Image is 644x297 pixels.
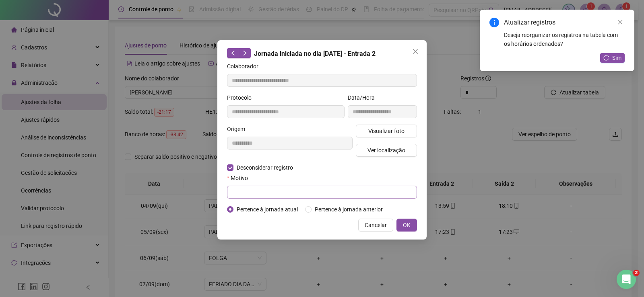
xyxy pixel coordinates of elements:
span: OK [403,221,411,229]
button: left [227,48,239,58]
button: Close [409,45,422,58]
span: left [230,50,236,56]
span: Cancelar [365,221,387,229]
button: Visualizar foto [356,125,417,137]
a: Close [616,18,625,27]
div: Jornada iniciada no dia [DATE] - Entrada 2 [227,48,417,59]
span: Ver localização [367,146,405,155]
button: right [239,48,251,58]
div: Atualizar registros [504,18,625,27]
label: Protocolo [227,93,257,102]
label: Motivo [227,174,253,182]
span: Pertence à jornada anterior [312,205,386,214]
span: info-circle [489,18,499,27]
span: close [617,19,623,25]
div: Deseja reorganizar os registros na tabela com os horários ordenados? [504,31,625,48]
span: 2 [633,270,640,276]
span: right [242,50,248,56]
button: Sim [600,53,625,63]
label: Data/Hora [348,93,380,102]
span: Sim [612,53,621,62]
span: Pertence à jornada atual [233,205,301,214]
button: Cancelar [358,219,393,231]
label: Origem [227,125,250,133]
button: Ver localização [356,144,417,157]
span: reload [603,55,609,61]
iframe: Intercom live chat [617,270,636,289]
span: Visualizar foto [368,127,405,135]
label: Colaborador [227,62,264,71]
span: close [412,48,419,55]
span: Desconsiderar registro [233,163,296,172]
button: OK [396,219,417,231]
